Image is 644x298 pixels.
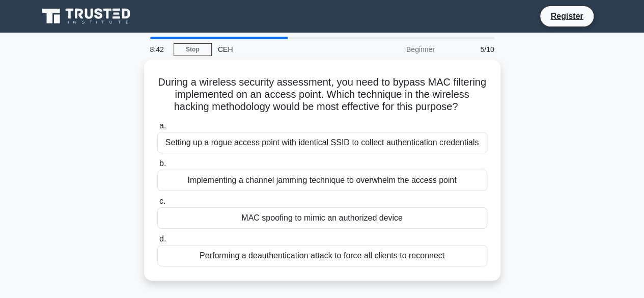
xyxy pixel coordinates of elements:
div: 5/10 [441,39,500,60]
div: Beginner [352,39,441,60]
div: Performing a deauthentication attack to force all clients to reconnect [157,245,487,266]
a: Stop [174,43,212,56]
div: CEH [212,39,352,60]
div: Implementing a channel jamming technique to overwhelm the access point [157,170,487,191]
div: 8:42 [144,39,174,60]
div: MAC spoofing to mimic an authorized device [157,207,487,229]
span: c. [159,197,165,205]
a: Register [544,10,589,22]
h5: During a wireless security assessment, you need to bypass MAC filtering implemented on an access ... [156,76,488,114]
div: Setting up a rogue access point with identical SSID to collect authentication credentials [157,132,487,153]
span: a. [159,121,166,130]
span: b. [159,159,166,168]
span: d. [159,234,166,243]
